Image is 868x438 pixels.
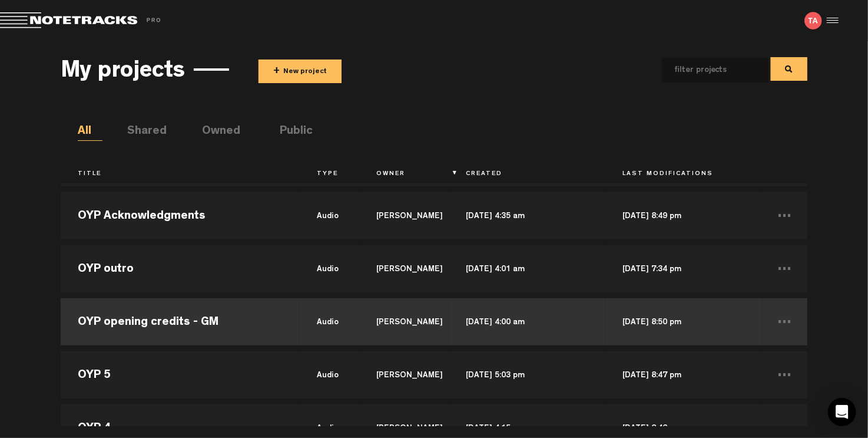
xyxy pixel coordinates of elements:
td: ... [763,242,807,295]
td: audio [300,295,359,348]
li: All [78,123,102,141]
td: [PERSON_NAME] [359,348,449,401]
td: [DATE] 4:01 am [449,242,605,295]
td: audio [300,348,359,401]
td: OYP 5 [61,348,300,401]
h3: My projects [61,60,185,85]
li: Owned [202,123,227,141]
td: [DATE] 8:49 pm [606,189,763,242]
td: [DATE] 8:50 pm [606,295,763,348]
th: Last Modifications [606,164,763,185]
td: ... [763,348,807,401]
li: Shared [127,123,152,141]
td: audio [300,242,359,295]
td: [DATE] 7:34 pm [606,242,763,295]
td: OYP Acknowledgments [61,189,300,242]
span: + [273,65,280,78]
div: Open Intercom Messenger [828,398,856,426]
td: [DATE] 5:03 pm [449,348,605,401]
td: [PERSON_NAME] [359,295,449,348]
td: [PERSON_NAME] [359,189,449,242]
th: Title [61,164,300,185]
input: filter projects [662,58,750,83]
button: +New project [259,60,342,83]
td: [PERSON_NAME] [359,242,449,295]
th: Owner [359,164,449,185]
td: OYP outro [61,242,300,295]
td: ... [763,295,807,348]
td: [DATE] 4:00 am [449,295,605,348]
img: letters [804,12,822,29]
th: Created [449,164,605,185]
td: audio [300,189,359,242]
th: Type [300,164,359,185]
td: [DATE] 4:35 am [449,189,605,242]
td: OYP opening credits - GM [61,295,300,348]
td: ... [763,189,807,242]
li: Public [280,123,304,141]
td: [DATE] 8:47 pm [606,348,763,401]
